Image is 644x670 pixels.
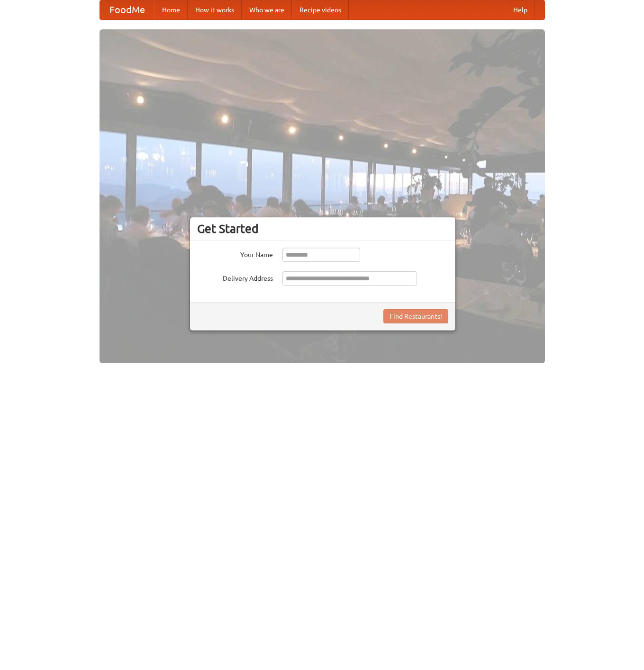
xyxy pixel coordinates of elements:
[292,0,349,19] a: Recipe videos
[197,222,448,236] h3: Get Started
[154,0,188,19] a: Home
[383,309,448,323] button: Find Restaurants!
[197,248,273,259] label: Your Name
[100,0,154,19] a: FoodMe
[506,0,535,19] a: Help
[197,271,273,283] label: Delivery Address
[242,0,292,19] a: Who we are
[188,0,242,19] a: How it works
